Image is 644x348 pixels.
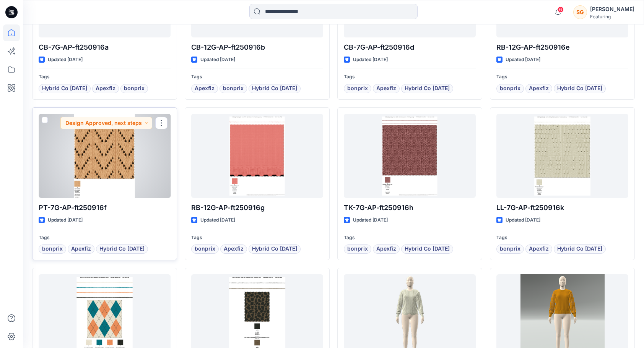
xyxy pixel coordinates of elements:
[252,244,297,254] span: Hybrid Co [DATE]
[353,56,388,64] p: Updated [DATE]
[496,42,628,53] p: RB-12G-AP-ft250916e
[39,114,171,198] a: PT-7G-AP-ft250916f
[224,244,244,254] span: Apexfiz
[496,114,628,198] a: LL-7G-AP-ft250916k
[558,6,564,13] span: 6
[223,84,244,93] span: bonprix
[71,244,91,254] span: Apexfiz
[191,42,323,53] p: CB-12G-AP-ft250916b
[344,114,476,198] a: TK-7G-AP-ft250916h
[529,84,549,93] span: Apexfiz
[42,244,63,254] span: bonprix
[500,244,520,254] span: bonprix
[344,234,476,242] p: Tags
[590,14,634,19] div: Featuring
[39,73,171,81] p: Tags
[195,244,215,254] span: bonprix
[506,56,540,64] p: Updated [DATE]
[200,216,235,224] p: Updated [DATE]
[195,84,215,93] span: Apexfiz
[96,84,115,93] span: Apexfiz
[376,84,396,93] span: Apexfiz
[48,216,83,224] p: Updated [DATE]
[347,84,368,93] span: bonprix
[39,234,171,242] p: Tags
[344,42,476,53] p: CB-7G-AP-ft250916d
[191,73,323,81] p: Tags
[124,84,145,93] span: bonprix
[191,202,323,213] p: RB-12G-AP-ft250916g
[39,42,171,53] p: CB-7G-AP-ft250916a
[573,5,587,19] div: SG
[99,244,145,254] span: Hybrid Co [DATE]
[191,114,323,198] a: RB-12G-AP-ft250916g
[347,244,368,254] span: bonprix
[39,202,171,213] p: PT-7G-AP-ft250916f
[405,244,450,254] span: Hybrid Co [DATE]
[496,234,628,242] p: Tags
[590,5,634,14] div: [PERSON_NAME]
[376,244,396,254] span: Apexfiz
[405,84,450,93] span: Hybrid Co [DATE]
[344,73,476,81] p: Tags
[496,202,628,213] p: LL-7G-AP-ft250916k
[500,84,520,93] span: bonprix
[353,216,388,224] p: Updated [DATE]
[42,84,87,93] span: Hybrid Co [DATE]
[344,202,476,213] p: TK-7G-AP-ft250916h
[557,84,602,93] span: Hybrid Co [DATE]
[496,73,628,81] p: Tags
[506,216,540,224] p: Updated [DATE]
[191,234,323,242] p: Tags
[557,244,602,254] span: Hybrid Co [DATE]
[200,56,235,64] p: Updated [DATE]
[529,244,549,254] span: Apexfiz
[48,56,83,64] p: Updated [DATE]
[252,84,297,93] span: Hybrid Co [DATE]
